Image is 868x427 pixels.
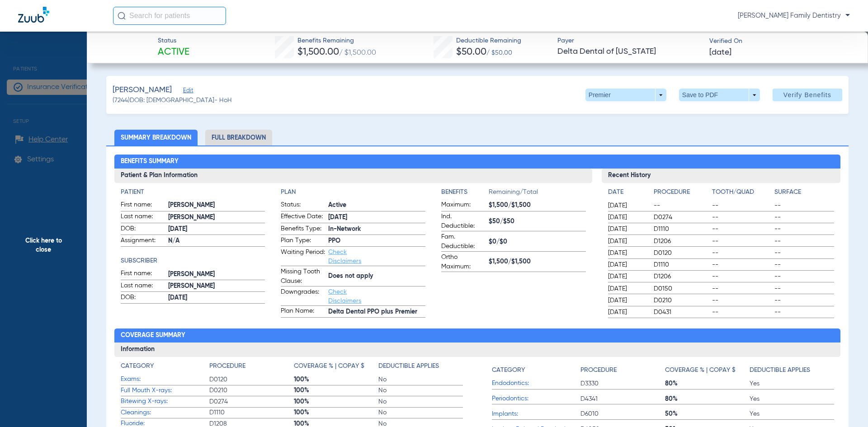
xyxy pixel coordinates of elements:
h4: Plan [281,188,425,197]
span: -- [712,284,772,293]
button: Save to PDF [679,89,760,101]
span: $50.00 [456,47,486,57]
span: [DATE] [709,47,731,58]
span: 100% [294,375,378,384]
button: Verify Benefits [773,89,842,101]
span: [DATE] [608,308,646,317]
span: -- [774,237,834,246]
img: Zuub Logo [18,7,49,23]
h4: Subscriber [121,256,265,266]
a: Check Disclaimers [328,249,361,264]
span: Exams: [121,375,209,384]
span: D3330 [580,379,665,388]
span: D0274 [654,213,709,222]
span: D0431 [654,308,709,317]
h3: Recent History [602,169,841,183]
span: In-Network [328,225,425,234]
h4: Procedure [580,366,617,375]
span: Fam. Deductible: [441,232,486,251]
span: -- [654,201,709,210]
span: 100% [294,397,378,406]
h4: Date [608,188,646,197]
app-breakdown-title: Procedure [209,361,294,374]
span: [PERSON_NAME] [168,201,265,210]
span: [DATE] [608,260,646,269]
h4: Procedure [654,188,709,197]
span: D6010 [580,409,665,418]
span: Remaining/Total [489,188,586,200]
span: [DATE] [168,225,265,234]
app-breakdown-title: Deductible Applies [750,361,834,378]
span: D0210 [209,386,294,395]
span: Yes [750,409,834,418]
span: -- [712,308,772,317]
h4: Benefits [441,188,489,197]
li: Summary Breakdown [114,130,198,145]
span: No [378,397,463,406]
span: D0210 [654,296,709,305]
span: [DATE] [608,213,646,222]
span: -- [712,213,772,222]
span: Periodontics: [492,394,580,404]
li: Full Breakdown [205,130,272,145]
span: D0120 [209,375,294,384]
app-breakdown-title: Coverage % | Copay $ [294,361,378,374]
span: 50% [665,409,750,418]
span: 100% [294,408,378,417]
span: -- [774,272,834,281]
span: D0274 [209,397,294,406]
span: Plan Type: [281,236,325,247]
span: Benefits Type: [281,224,325,235]
app-breakdown-title: Procedure [654,188,709,200]
span: No [378,375,463,384]
span: Plan Name: [281,306,325,317]
span: 100% [294,386,378,395]
span: Benefits Remaining [297,36,376,46]
span: -- [774,284,834,293]
span: [PERSON_NAME] [168,270,265,279]
h4: Patient [121,188,265,197]
span: D0150 [654,284,709,293]
h4: Coverage % | Copay $ [665,366,736,375]
span: Downgrades: [281,287,325,305]
span: Active [328,201,425,210]
h4: Surface [774,188,834,197]
span: / $1,500.00 [339,49,376,56]
span: Deductible Remaining [456,36,521,46]
span: [DATE] [168,293,265,303]
app-breakdown-title: Category [121,361,209,374]
span: DOB: [121,293,165,304]
span: D1110 [209,408,294,417]
span: 80% [665,379,750,388]
span: [DATE] [608,284,646,293]
span: [PERSON_NAME] [168,282,265,291]
span: Effective Date: [281,212,325,223]
span: Bitewing X-rays: [121,397,209,406]
span: Waiting Period: [281,248,325,266]
span: PPO [328,236,425,246]
span: D1110 [654,260,709,269]
span: Assignment: [121,236,165,247]
span: Verify Benefits [783,91,831,99]
span: Payer [557,36,702,46]
span: [DATE] [608,201,646,210]
span: -- [774,308,834,317]
span: D1110 [654,225,709,234]
span: -- [712,201,772,210]
app-breakdown-title: Benefits [441,188,489,200]
span: (7244) DOB: [DEMOGRAPHIC_DATA] - HoH [113,96,232,105]
span: -- [774,213,834,222]
h4: Category [121,361,154,371]
span: $50/$50 [489,217,586,226]
span: [DATE] [608,249,646,258]
span: Yes [750,394,834,404]
h4: Deductible Applies [750,366,810,375]
span: -- [774,249,834,258]
span: First name: [121,200,165,211]
span: D0120 [654,249,709,258]
span: Cleanings: [121,408,209,418]
span: Status [158,36,189,46]
app-breakdown-title: Date [608,188,646,200]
